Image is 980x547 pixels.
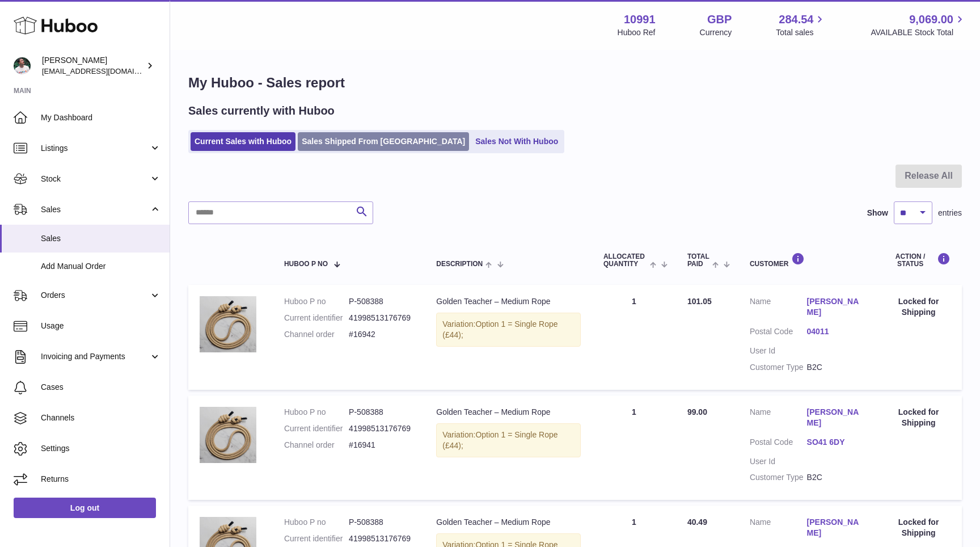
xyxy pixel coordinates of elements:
span: Listings [41,143,149,154]
label: Show [867,208,888,218]
span: Stock [41,174,149,184]
span: 40.49 [687,517,707,527]
dd: B2C [807,472,864,483]
dt: Current identifier [284,533,349,544]
a: 9,069.00 AVAILABLE Stock Total [871,12,966,38]
div: Variation: [436,313,581,347]
dd: #16942 [349,329,413,340]
span: 101.05 [687,297,712,306]
div: Golden Teacher – Medium Rope [436,296,581,307]
dt: Name [750,407,807,431]
a: 04011 [807,326,864,337]
dt: Channel order [284,440,349,451]
span: 9,069.00 [909,12,953,27]
span: Settings [41,443,161,454]
a: [PERSON_NAME] [807,517,864,538]
span: ALLOCATED Quantity [603,253,647,268]
dt: Huboo P no [284,407,349,418]
strong: GBP [707,12,732,27]
h2: Sales currently with Huboo [188,103,335,119]
a: Log out [14,498,156,518]
span: Usage [41,321,161,331]
span: Cases [41,382,161,393]
td: 1 [592,285,676,389]
div: Variation: [436,423,581,457]
div: Action / Status [886,253,951,268]
a: Current Sales with Huboo [191,132,295,151]
span: entries [938,208,962,218]
div: Huboo Ref [618,27,656,38]
div: Golden Teacher – Medium Rope [436,517,581,528]
dt: Customer Type [750,472,807,483]
img: timshieff@gmail.com [14,57,31,74]
td: 1 [592,395,676,500]
dt: User Id [750,456,807,467]
dd: P-508388 [349,296,413,307]
dt: Huboo P no [284,296,349,307]
a: Sales Shipped From [GEOGRAPHIC_DATA] [298,132,469,151]
dt: User Id [750,346,807,356]
dd: P-508388 [349,407,413,418]
span: Add Manual Order [41,261,161,272]
div: [PERSON_NAME] [42,55,144,77]
dt: Postal Code [750,437,807,451]
a: [PERSON_NAME] [807,407,864,428]
span: 284.54 [779,12,813,27]
span: 99.00 [687,407,707,416]
span: Total paid [687,253,709,268]
dt: Current identifier [284,313,349,323]
dd: B2C [807,362,864,373]
span: Sales [41,233,161,244]
dt: Customer Type [750,362,807,373]
span: Invoicing and Payments [41,351,149,362]
div: Customer [750,253,864,268]
dt: Channel order [284,329,349,340]
span: AVAILABLE Stock Total [871,27,966,38]
dt: Current identifier [284,423,349,434]
span: Description [436,260,483,268]
span: Channels [41,413,161,423]
a: Sales Not With Huboo [471,132,562,151]
a: SO41 6DY [807,437,864,448]
dd: 41998513176769 [349,533,413,544]
div: Locked for Shipping [886,517,951,538]
dt: Huboo P no [284,517,349,528]
span: [EMAIL_ADDRESS][DOMAIN_NAME] [42,66,167,75]
span: Returns [41,474,161,485]
dt: Name [750,517,807,541]
strong: 10991 [624,12,656,27]
dt: Postal Code [750,326,807,340]
span: Huboo P no [284,260,328,268]
span: Total sales [776,27,826,38]
dt: Name [750,296,807,321]
span: My Dashboard [41,112,161,123]
div: Currency [700,27,732,38]
span: Orders [41,290,149,301]
span: Option 1 = Single Rope (£44); [442,319,557,339]
h1: My Huboo - Sales report [188,74,962,92]
div: Golden Teacher – Medium Rope [436,407,581,418]
img: 109911711102352.png [200,296,256,352]
div: Locked for Shipping [886,407,951,428]
dd: P-508388 [349,517,413,528]
span: Sales [41,204,149,215]
dd: #16941 [349,440,413,451]
a: 284.54 Total sales [776,12,826,38]
div: Locked for Shipping [886,296,951,318]
dd: 41998513176769 [349,313,413,323]
span: Option 1 = Single Rope (£44); [442,430,557,450]
img: 109911711102352.png [200,407,256,463]
dd: 41998513176769 [349,423,413,434]
a: [PERSON_NAME] [807,296,864,318]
